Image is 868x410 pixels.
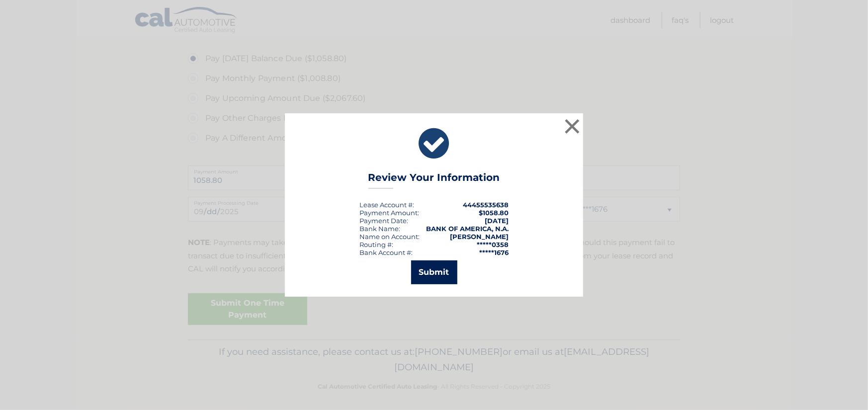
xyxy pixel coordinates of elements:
[359,248,413,256] div: Bank Account #:
[450,233,509,241] strong: [PERSON_NAME]
[359,233,420,241] div: Name on Account:
[359,241,393,248] div: Routing #:
[359,217,408,225] div: :
[426,225,509,233] strong: BANK OF AMERICA, N.A.
[562,116,582,136] button: ×
[359,209,419,217] div: Payment Amount:
[411,260,457,284] button: Submit
[485,217,509,225] span: [DATE]
[368,171,500,189] h3: Review Your Information
[359,217,407,225] span: Payment Date
[479,209,509,217] span: $1058.80
[359,225,400,233] div: Bank Name:
[359,201,414,209] div: Lease Account #:
[463,201,509,209] strong: 44455535638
